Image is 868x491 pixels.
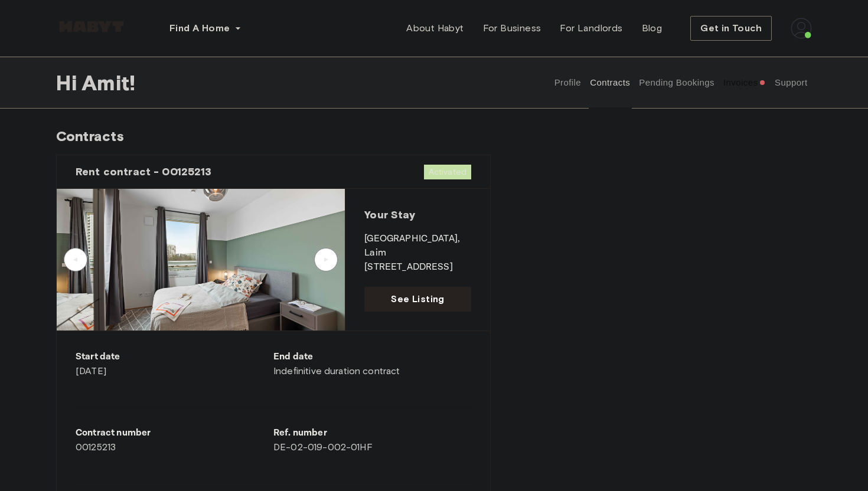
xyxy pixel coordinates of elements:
[56,127,124,145] span: Contracts
[76,426,273,454] div: 00125213
[364,260,471,274] p: [STREET_ADDRESS]
[550,57,812,109] div: user profile tabs
[56,21,127,32] img: Habyt
[550,17,632,40] a: For Landlords
[424,165,471,179] span: Activated
[56,70,81,95] span: Hi
[57,189,345,330] img: Image of the room
[700,21,762,35] span: Get in Touch
[169,21,230,35] span: Find A Home
[722,57,767,109] button: Invoices
[397,17,473,40] a: About Habyt
[474,17,551,40] a: For Business
[76,350,273,378] div: [DATE]
[690,16,772,41] button: Get in Touch
[632,17,672,40] a: Blog
[273,350,471,378] div: Indefinitive duration contract
[76,165,212,179] span: Rent contract - 00125213
[638,57,716,109] button: Pending Bookings
[560,21,622,35] span: For Landlords
[160,17,251,40] button: Find A Home
[589,57,632,109] button: Contracts
[76,350,273,364] p: Start date
[273,426,471,440] p: Ref. number
[364,287,471,312] a: See Listing
[81,70,135,95] span: Amit !
[642,21,663,35] span: Blog
[791,18,812,39] img: avatar
[364,232,471,260] p: [GEOGRAPHIC_DATA] , Laim
[273,350,471,364] p: End date
[553,57,583,109] button: Profile
[76,426,273,440] p: Contract number
[406,21,464,35] span: About Habyt
[273,426,471,454] div: DE-02-019-002-01HF
[773,57,809,109] button: Support
[364,208,415,221] span: Your Stay
[391,292,444,306] span: See Listing
[320,256,332,263] div: ▲
[483,21,541,35] span: For Business
[70,256,81,263] div: ▲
